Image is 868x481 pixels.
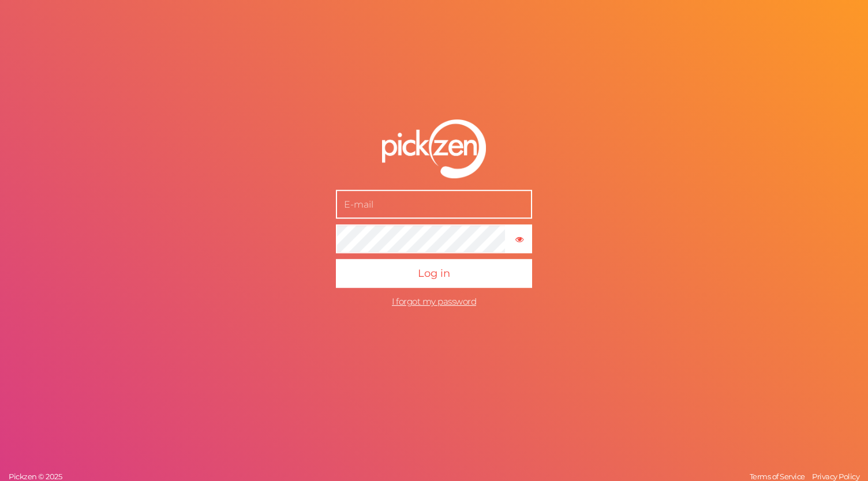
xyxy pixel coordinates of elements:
[6,472,65,481] a: Pickzen © 2025
[750,472,805,481] span: Terms of Service
[809,472,862,481] a: Privacy Policy
[336,259,532,288] button: Log in
[382,120,486,179] img: pz-logo-white.png
[392,296,476,307] a: I forgot my password
[418,267,450,280] span: Log in
[336,190,532,219] input: E-mail
[747,472,808,481] a: Terms of Service
[812,472,859,481] span: Privacy Policy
